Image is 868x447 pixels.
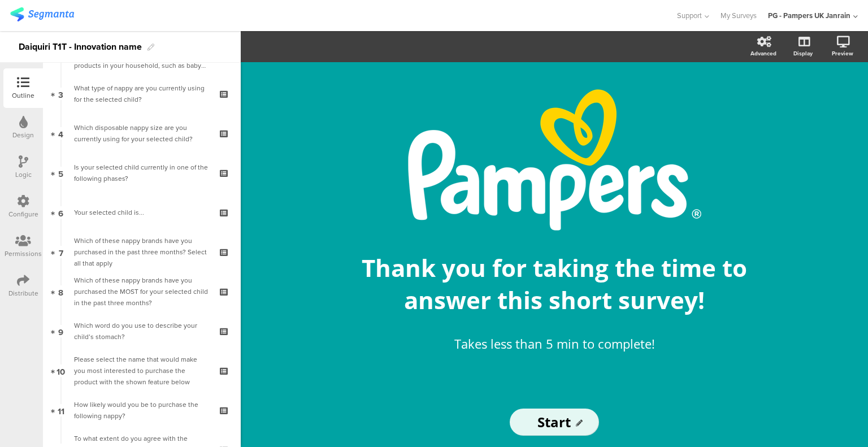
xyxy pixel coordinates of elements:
span: 3 [58,88,63,100]
p: Takes less than 5 min to complete! [357,335,752,353]
div: Your selected child is... [74,207,209,218]
a: 10 Please select the name that would make you most interested to purchase the product with the sh... [46,351,238,390]
a: 11 How likely would you be to purchase the following nappy? [46,390,238,430]
div: Advanced [750,49,776,58]
a: 5 Is your selected child currently in one of the following phases? [46,153,238,193]
div: Distribute [8,288,38,298]
div: Daiquiri T1T - Innovation name [19,38,142,56]
img: segmanta logo [10,7,74,21]
div: Which of these nappy brands have you purchased the MOST for your selected child in the past three... [74,275,209,309]
a: 4 Which disposable nappy size are you currently using for your selected child? [46,114,238,153]
div: Display [793,49,813,58]
span: 7 [59,246,63,258]
span: 5 [58,167,63,179]
div: Preview [832,49,853,58]
a: 8 Which of these nappy brands have you purchased the MOST for your selected child in the past thr... [46,272,238,311]
div: Which disposable nappy size are you currently using for your selected child? [74,122,209,145]
span: Support [677,10,702,21]
a: 9 Which word do you use to describe your child’s stomach? [46,311,238,351]
div: Please select the name that would make you most interested to purchase the product with the shown... [74,354,209,388]
span: 8 [58,285,63,298]
p: Thank you for taking the time to answer this short survey! [345,251,763,316]
div: Which word do you use to describe your child’s stomach? [74,320,209,342]
div: PG - Pampers UK Janrain [768,10,850,21]
div: Outline [12,90,34,101]
span: 10 [57,364,65,377]
div: Configure [8,209,38,219]
a: 6 Your selected child is... [46,193,238,232]
input: Start [510,409,599,436]
div: Is your selected child currently in one of the following phases? [74,162,209,184]
div: Logic [15,170,32,180]
div: Design [12,130,34,140]
div: Which of these nappy brands have you purchased in the past three months? Select all that apply [74,235,209,269]
div: What type of nappy are you currently using for the selected child? [74,83,209,105]
a: 3 What type of nappy are you currently using for the selected child? [46,74,238,114]
span: 6 [58,206,63,219]
a: 7 Which of these nappy brands have you purchased in the past three months? Select all that apply [46,232,238,272]
span: 9 [58,325,63,337]
span: 4 [58,127,63,140]
span: 11 [58,404,64,416]
div: How likely would you be to purchase the following nappy? [74,399,209,422]
div: Permissions [5,249,42,259]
